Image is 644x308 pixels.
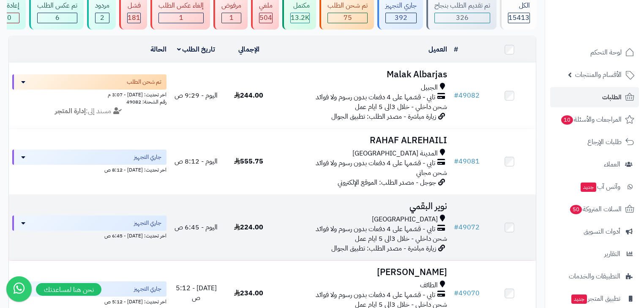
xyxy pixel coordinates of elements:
strong: إدارة المتجر [55,106,86,116]
div: 2 [96,13,109,23]
a: الحالة [150,44,166,55]
span: الطائف [420,281,438,290]
span: أدوات التسويق [584,226,620,237]
div: إلغاء عكس الطلب [158,1,204,11]
a: أدوات التسويق [550,221,639,242]
a: التقارير [550,244,639,264]
span: شحن داخلي - خلال 3الى 5 ايام عمل [355,234,447,244]
a: العملاء [550,154,639,174]
span: 2 [100,13,104,23]
span: وآتس آب [580,181,620,193]
div: ملغي [259,1,273,11]
div: اخر تحديث: [DATE] - 6:45 ص [12,231,166,240]
span: التطبيقات والخدمات [569,270,620,282]
span: تابي - قسّمها على 4 دفعات بدون رسوم ولا فوائد [316,93,435,102]
a: المراجعات والأسئلة10 [550,109,639,130]
h3: نوير البقمي [278,202,447,211]
span: # [454,90,458,101]
span: التقارير [604,248,620,260]
span: 50 [570,205,582,214]
span: اليوم - 6:45 ص [175,222,218,232]
a: التطبيقات والخدمات [550,266,639,286]
div: فشل [127,1,141,11]
div: 326 [435,13,490,23]
a: وآتس آبجديد [550,177,639,197]
div: 392 [386,13,416,23]
div: مرفوض [221,1,241,11]
div: جاري التجهيز [385,1,417,11]
span: # [454,288,458,298]
div: 1 [222,13,241,23]
span: زيارة مباشرة - مصدر الطلب: تطبيق الجوال [331,243,436,253]
div: اخر تحديث: [DATE] - 5:12 ص [12,297,166,305]
span: [DATE] - 5:12 ص [176,283,217,303]
div: اخر تحديث: [DATE] - 3:07 م [12,90,166,98]
span: اليوم - 8:12 ص [175,156,218,166]
span: 15413 [508,13,529,23]
span: 181 [128,13,140,23]
span: المدينة [GEOGRAPHIC_DATA] [352,149,438,158]
span: 555.75 [234,156,263,166]
a: #49082 [454,90,480,101]
span: 75 [344,13,352,23]
span: 1 [179,13,183,23]
h3: Malak Albarjas [278,70,447,79]
span: تابي - قسّمها على 4 دفعات بدون رسوم ولا فوائد [316,158,435,168]
div: تم عكس الطلب [37,1,77,11]
span: الجبيل [421,83,438,93]
a: #49081 [454,156,480,166]
span: جاري التجهيز [134,153,161,161]
span: جديد [581,183,596,192]
a: #49072 [454,222,480,232]
span: [GEOGRAPHIC_DATA] [372,215,438,224]
span: 10 [561,115,573,125]
span: تم شحن الطلب [127,78,161,86]
span: جاري التجهيز [134,219,161,227]
span: 392 [395,13,407,23]
a: العميل [428,44,447,55]
div: 1 [159,13,203,23]
span: الأقسام والمنتجات [575,69,622,81]
div: مكتمل [290,1,310,11]
div: 6 [38,13,77,23]
a: الإجمالي [238,44,259,55]
a: الطلبات [550,87,639,107]
span: جوجل - مصدر الطلب: الموقع الإلكتروني [338,177,436,188]
div: 75 [328,13,367,23]
span: 244.00 [234,90,263,101]
div: تم تقديم الطلب بنجاح [434,1,490,11]
span: جاري التجهيز [134,285,161,293]
span: جديد [571,294,587,304]
div: تم شحن الطلب [327,1,368,11]
a: # [454,44,458,55]
a: لوحة التحكم [550,42,639,63]
span: تابي - قسّمها على 4 دفعات بدون رسوم ولا فوائد [316,224,435,234]
span: الطلبات [602,91,622,103]
span: 6 [55,13,60,23]
span: 234.00 [234,288,263,298]
a: تاريخ الطلب [177,44,216,55]
div: 13185 [291,13,309,23]
span: زيارة مباشرة - مصدر الطلب: تطبيق الجوال [331,112,436,122]
span: رقم الشحنة: 49082 [126,98,166,106]
span: 224.00 [234,222,263,232]
span: طلبات الإرجاع [587,136,622,148]
a: السلات المتروكة50 [550,199,639,219]
span: المراجعات والأسئلة [560,114,622,125]
span: العملاء [604,158,620,170]
div: مسند إلى: [6,106,173,116]
span: 326 [456,13,469,23]
span: 13.2K [291,13,309,23]
a: #49070 [454,288,480,298]
span: شحن داخلي - خلال 3الى 5 ايام عمل [355,102,447,112]
span: لوحة التحكم [590,46,622,58]
span: # [454,222,458,232]
span: السلات المتروكة [569,203,622,215]
h3: RAHAF ALREHAILI [278,136,447,145]
span: اليوم - 9:29 ص [175,90,218,101]
div: اخر تحديث: [DATE] - 8:12 ص [12,165,166,174]
span: 504 [259,13,272,23]
span: شحن مجاني [416,168,447,178]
